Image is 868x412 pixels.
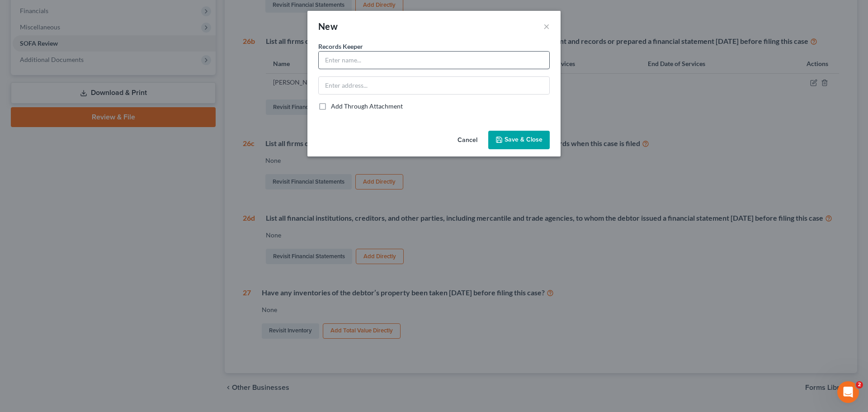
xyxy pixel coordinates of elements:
iframe: Intercom live chat [837,381,859,403]
input: Enter name... [319,52,549,69]
button: Cancel [450,132,485,150]
span: Save & Close [505,136,542,144]
span: Records Keeper [318,43,363,50]
label: Add Through Attachment [331,102,403,111]
span: New [318,21,338,32]
button: × [543,21,550,32]
button: Save & Close [488,131,550,150]
input: Enter address... [319,77,549,94]
span: 2 [856,381,863,388]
